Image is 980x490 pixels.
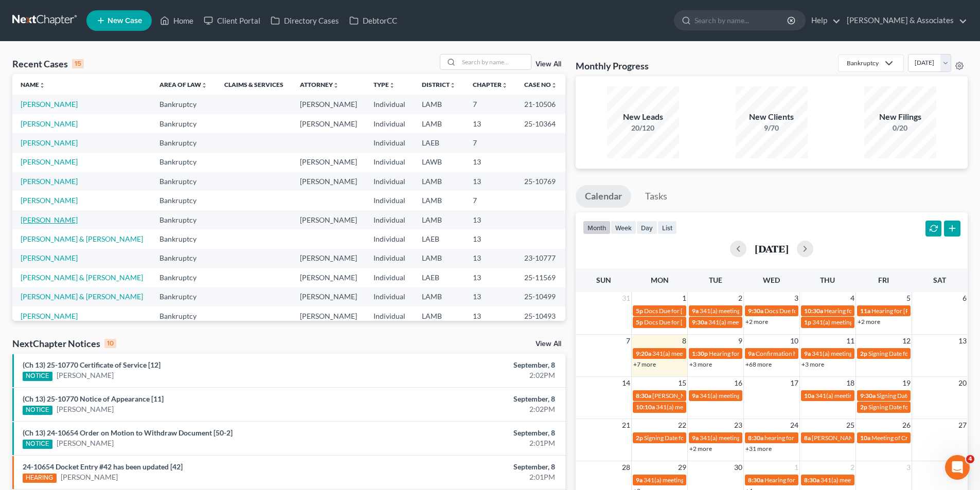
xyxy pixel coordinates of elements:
td: [PERSON_NAME] [292,172,365,191]
td: LAEB [414,229,464,248]
span: 9 [737,335,743,347]
a: [PERSON_NAME] [57,438,114,448]
a: +2 more [745,318,768,325]
span: 4 [849,292,856,304]
span: 9a [692,392,699,400]
td: LAMB [414,191,464,210]
button: month [583,221,611,234]
input: Search by name... [459,55,531,69]
td: 13 [465,172,516,191]
a: [PERSON_NAME] & [PERSON_NAME] [21,273,143,282]
span: 14 [621,377,631,389]
td: [PERSON_NAME] [292,95,365,114]
td: [PERSON_NAME] [292,268,365,287]
span: Hearing for [PERSON_NAME] [871,307,952,315]
span: 341(a) meeting for [PERSON_NAME] [700,434,799,442]
span: 8:30a [636,392,651,400]
td: 25-10364 [516,114,565,133]
div: 10 [104,339,116,348]
a: [PERSON_NAME] [21,253,78,262]
td: LAMB [414,249,464,268]
div: September, 8 [384,462,555,472]
a: [PERSON_NAME] [57,370,114,380]
i: unfold_more [201,82,207,88]
td: Individual [365,153,414,172]
span: 5 [905,292,912,304]
span: 2p [636,434,643,442]
a: +2 more [689,445,712,452]
span: [PERSON_NAME] [652,392,701,400]
span: Thu [820,276,835,284]
h3: Monthly Progress [576,60,649,72]
span: [PERSON_NAME] - Criminal [812,434,887,442]
i: unfold_more [389,82,395,88]
span: 22 [677,419,687,431]
a: Districtunfold_more [422,81,456,88]
span: 17 [789,377,799,389]
i: unfold_more [450,82,456,88]
a: +31 more [745,445,772,452]
div: September, 8 [384,360,555,370]
td: Bankruptcy [151,210,216,229]
span: 30 [733,461,743,474]
td: LAMB [414,306,464,325]
span: 27 [957,419,968,431]
a: [PERSON_NAME] [21,138,78,147]
td: 25-10499 [516,287,565,306]
span: Confirmation hearing for [PERSON_NAME] [756,350,872,357]
span: 341(a) meeting for [PERSON_NAME] [812,350,911,357]
a: [PERSON_NAME] [21,100,78,108]
td: Bankruptcy [151,153,216,172]
span: 19 [901,377,912,389]
a: (Ch 13) 25-10770 Notice of Appearance [11] [23,394,164,403]
td: Individual [365,229,414,248]
th: Claims & Services [216,74,292,95]
span: 20 [957,377,968,389]
span: 10a [860,434,870,442]
a: +3 more [689,360,712,368]
a: [PERSON_NAME] & [PERSON_NAME] [21,292,143,301]
span: 341(a) meeting for [PERSON_NAME] [700,307,799,315]
span: 25 [845,419,856,431]
iframe: Intercom live chat [945,455,970,480]
span: 7 [625,335,631,347]
a: +7 more [633,360,656,368]
td: LAMB [414,172,464,191]
span: 341(a) meeting for [PERSON_NAME] [644,476,743,484]
a: Home [155,11,199,30]
a: (Ch 13) 25-10770 Certificate of Service [12] [23,360,161,369]
td: Individual [365,114,414,133]
div: Recent Cases [12,58,84,70]
a: [PERSON_NAME] & [PERSON_NAME] [21,234,143,243]
td: 13 [465,306,516,325]
span: 5p [636,307,643,315]
input: Search by name... [694,11,789,30]
div: September, 8 [384,394,555,404]
td: Bankruptcy [151,306,216,325]
span: Docs Due for [PERSON_NAME] [644,318,729,326]
span: 9a [804,350,811,357]
i: unfold_more [551,82,557,88]
div: NOTICE [23,372,52,381]
td: 23-10777 [516,249,565,268]
div: 0/20 [864,123,936,133]
a: [PERSON_NAME] [21,157,78,166]
span: Sat [933,276,946,284]
span: 1 [681,292,687,304]
span: Signing Date for [PERSON_NAME] and [PERSON_NAME] [644,434,797,442]
span: 10:10a [636,403,655,411]
a: [PERSON_NAME] [21,119,78,128]
span: 11a [860,307,870,315]
span: 9:30a [860,392,876,400]
span: 10:30a [804,307,823,315]
td: [PERSON_NAME] [292,210,365,229]
td: 21-10506 [516,95,565,114]
div: NOTICE [23,406,52,415]
a: Calendar [576,185,631,208]
td: Bankruptcy [151,95,216,114]
i: unfold_more [39,82,45,88]
a: [PERSON_NAME] [21,312,78,320]
span: Hearing for [PERSON_NAME] & [PERSON_NAME] [764,476,899,484]
div: New Filings [864,111,936,123]
td: 7 [465,191,516,210]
